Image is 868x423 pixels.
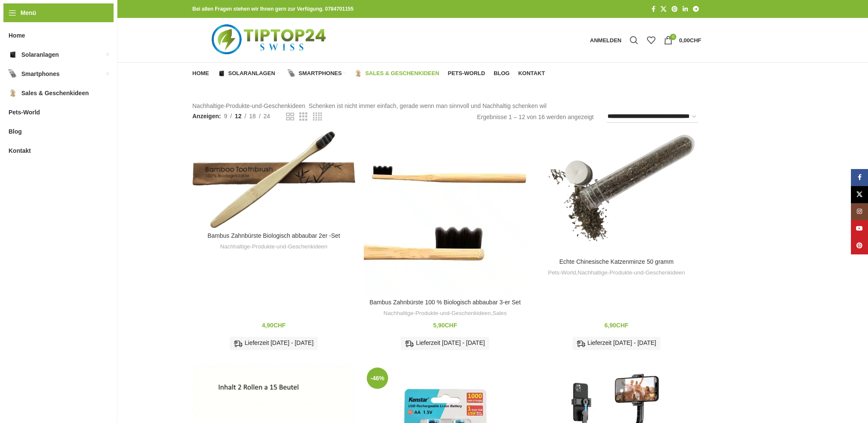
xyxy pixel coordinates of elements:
img: Tiptop24 Nachhaltige & Faire Produkte [193,18,348,62]
a: Echte Chinesische Katzenminze 50 gramm [535,131,698,254]
span: Home [193,70,209,77]
img: Smartphones [288,70,295,77]
bdi: 0,00 [679,37,701,44]
span: Anmelden [590,38,622,43]
span: 12 [235,113,242,120]
a: Anmelden [586,32,626,49]
a: Bambus Zahnbürste Biologisch abbaubar 2er -Set [208,232,340,239]
span: CHF [690,37,701,44]
a: Instagram Social Link [851,203,868,220]
div: Lieferzeit [DATE] - [DATE] [230,337,318,350]
span: Smartphones [298,70,342,77]
a: 12 [232,111,245,121]
a: X Social Link [851,186,868,203]
a: LinkedIn Social Link [680,3,690,15]
a: Pets-World [548,269,576,277]
span: Solaranlagen [21,47,59,62]
a: X Social Link [658,3,669,15]
a: Nachhaltige-Produkte-und-Geschenkideen [220,243,327,251]
a: Bambus Zahnbürste 100 % Biologisch abbaubar 3-er Set [369,299,520,306]
a: Echte Chinesische Katzenminze 50 gramm [559,258,674,265]
span: Sales & Geschenkideen [365,70,439,77]
a: Bambus Zahnbürste 100 % Biologisch abbaubar 3-er Set [364,131,526,294]
a: Sales & Geschenkideen [354,65,439,82]
div: Lieferzeit [DATE] - [DATE] [573,337,660,350]
bdi: 4,90 [262,322,286,329]
span: Blog [494,70,510,77]
span: CHF [273,322,286,329]
a: Suche [625,32,643,49]
span: Solaranlagen [228,70,275,77]
a: Rasteransicht 3 [299,111,307,122]
span: Home [9,28,25,43]
span: Pets-World [448,70,485,77]
a: Nachhaltige-Produkte-und-Geschenkideen [383,309,491,318]
span: Pets-World [9,105,40,120]
a: Facebook Social Link [649,3,658,15]
a: Pinterest Social Link [669,3,680,15]
div: Meine Wunschliste [643,32,660,49]
a: Blog [494,65,510,82]
a: Logo der Website [193,36,348,43]
img: Smartphones [9,70,17,78]
div: , [539,269,693,277]
span: Smartphones [21,66,59,82]
a: Telegram Social Link [690,3,701,15]
a: Pets-World [448,65,485,82]
bdi: 5,90 [433,322,457,329]
div: Hauptnavigation [188,65,549,82]
span: 24 [263,113,270,120]
span: CHF [445,322,457,329]
img: Sales & Geschenkideen [354,70,362,77]
img: Solaranlagen [9,50,17,59]
select: Shop-Reihenfolge [607,111,698,123]
span: -46% [367,368,388,389]
a: 9 [221,111,230,121]
a: Sales [492,309,506,318]
span: Menü [20,8,36,18]
a: Rasteransicht 2 [286,111,294,122]
span: 0 [670,34,676,40]
div: , [368,309,522,318]
span: Kontakt [9,143,31,158]
a: Solaranlagen [218,65,280,82]
strong: Bei allen Fragen stehen wir Ihnen gern zur Verfügung. 0784701155 [193,6,354,12]
a: Nachhaltige-Produkte-und-Geschenkideen [578,269,685,277]
img: Solaranlagen [218,70,225,77]
img: Sales & Geschenkideen [9,89,17,97]
a: Rasteransicht 4 [313,111,322,122]
span: Sales & Geschenkideen [21,85,89,101]
span: Blog [9,124,22,139]
a: Facebook Social Link [851,169,868,186]
span: 18 [249,113,256,120]
div: Lieferzeit [DATE] - [DATE] [401,337,489,350]
span: 9 [224,113,227,120]
a: Pinterest Social Link [851,237,868,254]
a: 24 [260,111,273,121]
a: Bambus Zahnbürste Biologisch abbaubar 2er -Set [193,131,355,228]
a: YouTube Social Link [851,220,868,237]
a: Kontakt [518,65,545,82]
p: Nachhaltige-Produkte-und-Geschenkideen Schenken ist nicht immer einfach, gerade wenn man sinnvoll... [193,101,701,111]
p: Ergebnisse 1 – 12 von 16 werden angezeigt [477,112,593,122]
span: CHF [616,322,628,329]
a: 0 0,00CHF [660,32,705,49]
bdi: 6,90 [605,322,628,329]
a: Home [193,65,209,82]
span: Anzeigen [193,111,221,121]
span: Kontakt [518,70,545,77]
a: 18 [246,111,259,121]
a: Smartphones [288,65,346,82]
